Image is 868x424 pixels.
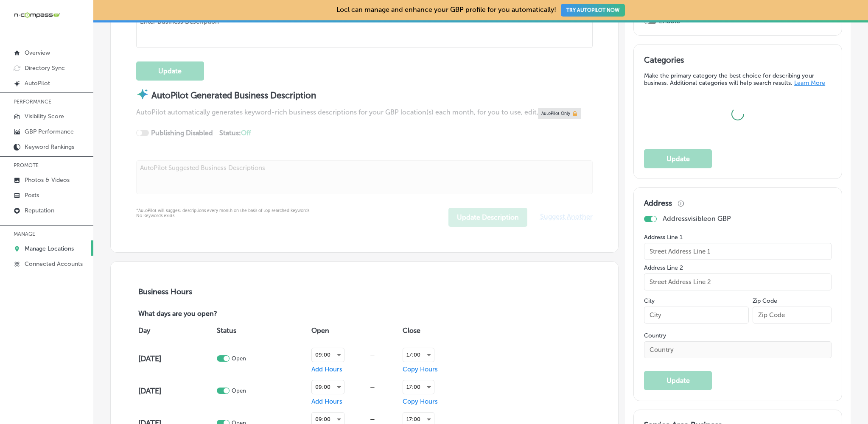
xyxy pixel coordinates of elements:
th: Status [215,319,309,343]
p: Address visible on GBP [663,215,731,223]
p: AutoPilot [25,80,50,87]
h3: Categories [644,55,832,68]
label: City [644,297,655,304]
input: Country [644,341,832,358]
div: 09:00 [312,348,344,362]
p: Connected Accounts [25,260,83,268]
strong: AutoPilot Generated Business Description [151,90,316,100]
p: Posts [25,192,39,199]
p: Keyword Rankings [25,143,74,151]
a: Learn More [794,79,825,86]
span: Add Hours [311,365,342,373]
p: Make the primary category the best choice for describing your business. Additional categories wil... [644,72,832,86]
button: Update [644,371,712,390]
p: Reputation [25,207,54,214]
span: Copy Hours [403,365,438,373]
input: Zip Code [753,307,832,324]
p: GBP Performance [25,128,74,135]
span: Copy Hours [403,398,438,405]
button: Update [136,61,204,81]
h4: [DATE] [138,386,215,396]
div: 17:00 [403,348,434,362]
img: 660ab0bf-5cc7-4cb8-ba1c-48b5ae0f18e60NCTV_CLogo_TV_Black_-500x88.png [14,11,60,19]
label: Address Line 2 [644,264,832,271]
h3: Business Hours [136,287,593,296]
h3: Address [644,198,672,208]
span: Add Hours [311,398,342,405]
p: Visibility Score [25,113,64,120]
div: 17:00 [403,380,434,394]
input: City [644,307,749,324]
th: Open [309,319,400,343]
button: Update [644,149,712,168]
p: Overview [25,49,50,56]
label: Country [644,332,832,339]
div: — [344,384,400,390]
p: What days are you open? [136,310,278,319]
h4: [DATE] [138,354,215,363]
div: — [344,416,400,422]
div: — [344,351,400,358]
p: Open [232,388,246,394]
img: autopilot-icon [136,88,149,100]
input: Street Address Line 1 [644,243,832,260]
input: Street Address Line 2 [644,273,832,290]
p: Open [232,355,246,362]
th: Day [136,319,215,343]
label: Zip Code [753,297,777,304]
div: 09:00 [312,380,344,394]
button: TRY AUTOPILOT NOW [561,4,625,17]
p: Manage Locations [25,245,74,252]
p: Directory Sync [25,64,65,72]
th: Close [400,319,479,343]
p: Photos & Videos [25,176,70,184]
label: Address Line 1 [644,234,832,241]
